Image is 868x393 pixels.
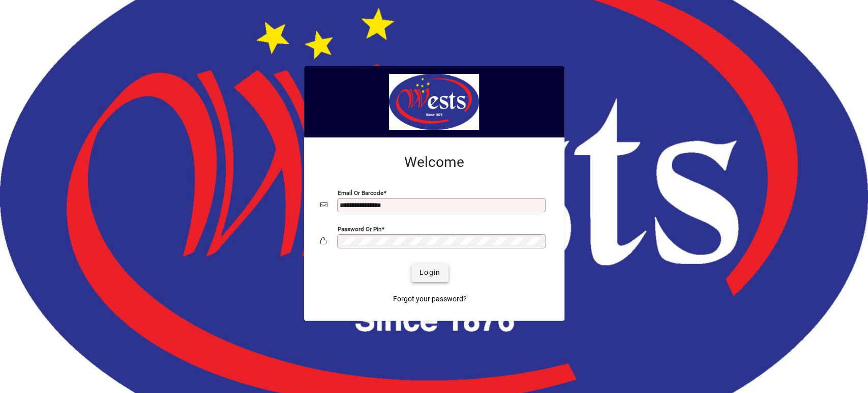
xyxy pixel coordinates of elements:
[420,267,440,278] span: Login
[338,225,381,232] mat-label: Password or Pin
[393,294,467,304] span: Forgot your password?
[320,154,548,171] h2: Welcome
[411,264,448,282] button: Login
[389,290,471,308] a: Forgot your password?
[338,189,383,196] mat-label: Email or Barcode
